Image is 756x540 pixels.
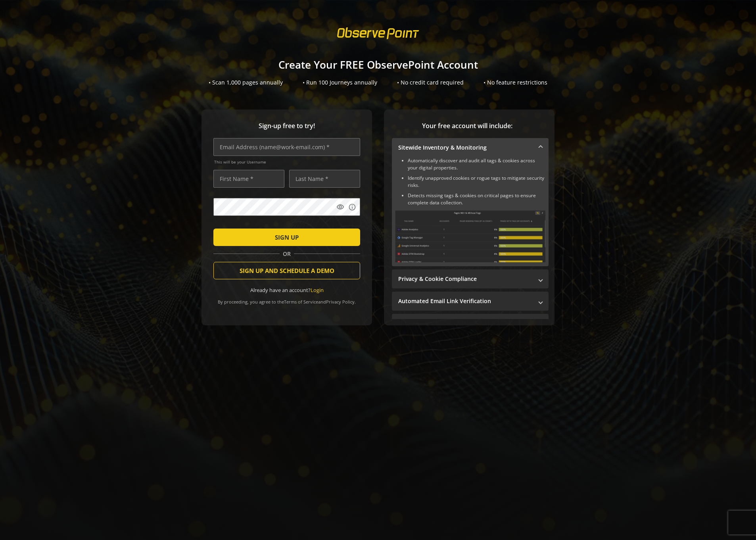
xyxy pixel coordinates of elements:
input: Email Address (name@work-email.com) * [213,138,360,156]
span: This will be your Username [214,159,360,165]
img: Sitewide Inventory & Monitoring [395,210,545,262]
li: Identify unapproved cookies or rogue tags to mitigate security risks. [408,175,545,189]
span: Your free account will include: [392,121,543,131]
span: OR [280,250,294,258]
div: • Scan 1,000 pages annually [209,79,283,86]
input: Last Name * [289,170,360,188]
li: Automatically discover and audit all tags & cookies across your digital properties. [408,157,545,171]
a: Terms of Service [284,299,318,305]
mat-expansion-panel-header: Performance Monitoring with Web Vitals [392,314,549,333]
span: SIGN UP AND SCHEDULE A DEMO [240,263,334,278]
div: • Run 100 Journeys annually [303,79,377,86]
mat-icon: visibility [336,203,344,211]
mat-panel-title: Privacy & Cookie Compliance [398,275,533,283]
a: Login [311,286,324,294]
mat-expansion-panel-header: Sitewide Inventory & Monitoring [392,138,549,157]
li: Detects missing tags & cookies on critical pages to ensure complete data collection. [408,192,545,206]
mat-panel-title: Sitewide Inventory & Monitoring [398,144,533,152]
span: Sign-up free to try! [213,121,360,131]
div: By proceeding, you agree to the and . [213,294,360,305]
button: SIGN UP [213,229,360,246]
a: Privacy Policy [326,299,355,305]
mat-expansion-panel-header: Automated Email Link Verification [392,292,549,311]
mat-panel-title: Automated Email Link Verification [398,297,533,305]
div: • No feature restrictions [484,79,547,86]
div: • No credit card required [397,79,464,86]
span: SIGN UP [275,230,299,244]
button: SIGN UP AND SCHEDULE A DEMO [213,262,360,279]
input: First Name * [213,170,284,188]
mat-expansion-panel-header: Privacy & Cookie Compliance [392,269,549,288]
div: Already have an account? [213,286,360,294]
mat-icon: info [348,203,356,211]
div: Sitewide Inventory & Monitoring [392,157,549,266]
